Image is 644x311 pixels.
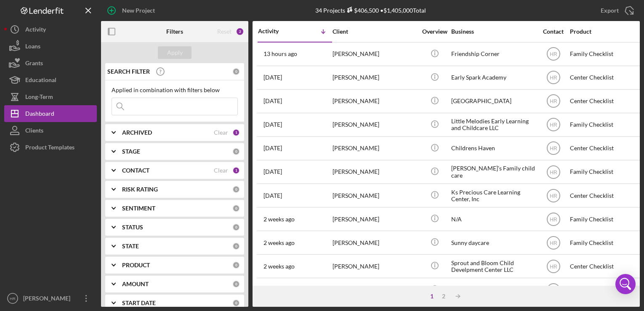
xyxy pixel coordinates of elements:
div: New Project [122,2,155,19]
time: 2025-09-09 19:13 [263,263,295,270]
div: [PERSON_NAME] [333,66,417,89]
text: HR [550,51,557,57]
b: STATUS [122,224,143,231]
button: Educational [4,72,97,88]
time: 2025-09-25 03:27 [263,74,282,81]
div: [PERSON_NAME] [333,255,417,277]
div: 0 [232,242,240,250]
div: 0 [232,299,240,307]
time: 2025-09-24 19:06 [263,98,282,104]
time: 2025-09-11 21:56 [263,239,295,246]
b: START DATE [122,300,156,306]
div: Apply [167,46,183,59]
div: [PERSON_NAME] [21,290,76,309]
div: [PERSON_NAME] [333,231,417,254]
div: [PERSON_NAME] [333,43,417,65]
div: 0 [232,68,240,75]
time: 2025-09-19 20:07 [263,145,282,152]
button: New Project [101,2,163,19]
div: Dashboard [25,105,54,124]
div: 0 [232,280,240,288]
div: 1 [426,293,438,300]
div: Long-Term [25,88,53,107]
button: HR[PERSON_NAME] [4,290,97,307]
div: 34 Projects • $1,405,000 Total [315,7,426,14]
time: 2025-09-15 23:09 [263,216,295,223]
div: 2 [236,27,244,36]
b: ARCHIVED [122,129,152,136]
div: [PERSON_NAME] [333,90,417,112]
div: [PERSON_NAME] [333,208,417,230]
button: Grants [4,55,97,72]
div: 1 [232,167,240,174]
div: [PERSON_NAME] [333,279,417,301]
b: RISK RATING [122,186,158,193]
b: Filters [166,28,183,35]
time: 2025-09-26 00:31 [263,51,297,57]
div: [GEOGRAPHIC_DATA] [451,90,535,112]
div: Clear [214,129,228,136]
div: $406,500 [345,7,379,14]
text: HR [550,216,557,222]
b: SEARCH FILTER [107,68,150,75]
div: Ks Precious Care Learning Center, Inc [451,184,535,207]
div: N/A [451,208,535,230]
div: Clear [214,167,228,174]
button: Dashboard [4,105,97,122]
text: HR [550,193,557,199]
div: 1 [232,129,240,136]
div: Business [451,28,535,35]
div: Activity [258,28,295,35]
div: 0 [232,223,240,231]
div: Activity [25,21,46,40]
text: HR [550,98,557,104]
div: Sunny daycare [451,231,535,254]
div: [PERSON_NAME] [333,114,417,136]
text: HR [10,296,16,301]
text: HR [550,146,557,152]
button: Product Templates [4,139,97,156]
button: Activity [4,21,97,38]
div: Product Templates [25,139,75,158]
b: STAGE [122,148,140,155]
div: Client [333,28,417,35]
div: Applied in combination with filters below [112,87,238,93]
text: HR [550,75,557,81]
b: AMOUNT [122,281,149,287]
div: Friendship Corner [451,43,535,65]
div: 2 [438,293,450,300]
div: Little Melodies Early Learning and Childcare LLC [451,114,535,136]
button: Apply [158,46,192,59]
div: Loans [25,38,40,57]
b: PRODUCT [122,262,150,268]
div: Sprout and Bloom Child Develpment Center LLC [451,255,535,277]
text: HR [550,263,557,269]
div: Early Spark Academy [451,66,535,89]
div: Overview [419,28,450,35]
div: Contact [538,28,569,35]
div: [PERSON_NAME] [333,184,417,207]
button: Export [592,2,640,19]
time: 2025-09-23 20:22 [263,121,282,128]
div: Open Intercom Messenger [615,274,636,294]
b: CONTACT [122,167,149,174]
div: [PERSON_NAME] [333,137,417,159]
div: Childrens Haven [451,137,535,159]
b: STATE [122,243,139,250]
button: Clients [4,122,97,139]
div: Educational [25,72,56,90]
div: 0 [232,148,240,155]
text: HR [550,240,557,246]
a: Loans [4,38,97,55]
b: SENTIMENT [122,205,155,212]
button: Long-Term [4,88,97,105]
div: Grants [25,55,43,74]
div: 0 [232,205,240,212]
div: Export [601,2,619,19]
text: HR [550,169,557,175]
